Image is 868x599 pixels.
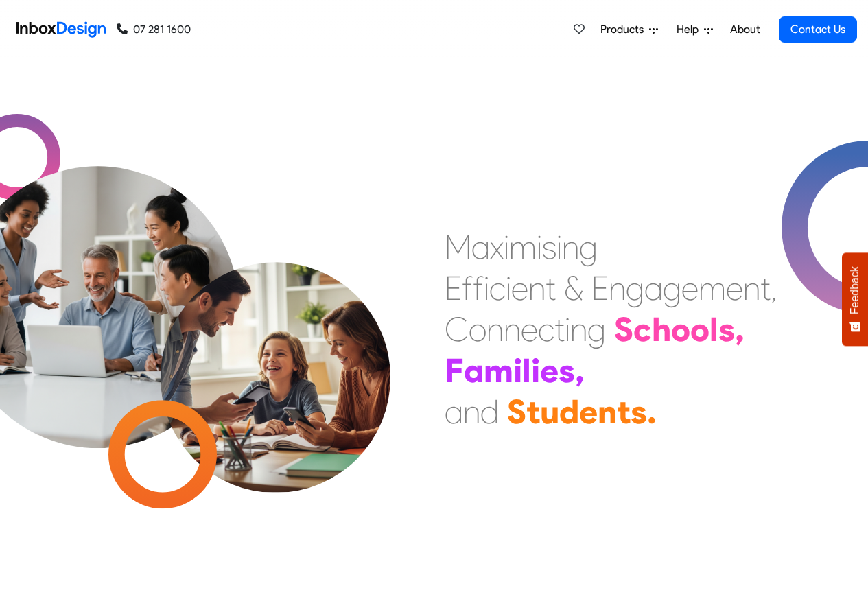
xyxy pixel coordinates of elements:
div: n [609,268,626,309]
div: E [445,268,462,309]
span: Feedback [849,266,861,314]
div: a [471,226,490,268]
div: d [480,391,499,432]
div: f [462,268,473,309]
div: n [743,268,760,309]
button: Feedback - Show survey [842,252,868,346]
div: x [490,226,504,268]
div: n [504,309,521,350]
div: e [511,268,528,309]
div: l [522,350,531,391]
img: parents_with_child.png [132,205,419,493]
div: n [570,309,587,350]
div: h [652,309,671,350]
span: Products [600,21,649,38]
div: i [504,226,509,268]
div: t [760,268,771,309]
div: t [554,309,565,350]
div: s [542,226,556,268]
div: e [579,391,598,432]
div: S [614,309,633,350]
div: f [473,268,484,309]
a: 07 281 1600 [117,21,191,38]
div: i [537,226,542,268]
div: g [626,268,644,309]
div: n [528,268,546,309]
div: E [591,268,609,309]
div: l [709,309,718,350]
div: , [771,268,777,309]
div: n [598,391,617,432]
div: c [538,309,554,350]
div: Maximising Efficient & Engagement, Connecting Schools, Families, and Students. [445,226,777,432]
div: , [575,350,585,391]
div: e [521,309,538,350]
div: m [699,268,726,309]
div: a [464,350,484,391]
div: n [562,226,579,268]
div: t [546,268,556,309]
div: u [540,391,559,432]
div: g [579,226,598,268]
div: n [486,309,504,350]
div: a [445,391,463,432]
div: g [663,268,681,309]
div: o [469,309,486,350]
div: i [513,350,522,391]
div: e [681,268,699,309]
a: Contact Us [779,16,857,43]
div: i [484,268,489,309]
div: F [445,350,464,391]
div: s [631,391,647,432]
div: s [718,309,735,350]
div: a [644,268,663,309]
div: C [445,309,469,350]
div: n [463,391,480,432]
span: Help [677,21,704,38]
div: e [540,350,559,391]
div: s [559,350,575,391]
div: o [671,309,690,350]
a: About [726,16,764,43]
div: d [559,391,579,432]
div: o [690,309,709,350]
div: g [587,309,606,350]
div: S [507,391,526,432]
div: i [506,268,511,309]
div: . [647,391,657,432]
a: Help [671,16,718,43]
div: e [726,268,743,309]
div: i [565,309,570,350]
div: m [509,226,537,268]
div: , [735,309,744,350]
a: Products [595,16,664,43]
div: t [617,391,631,432]
div: & [564,268,583,309]
div: t [526,391,540,432]
div: i [556,226,562,268]
div: i [531,350,540,391]
div: m [484,350,513,391]
div: M [445,226,471,268]
div: c [489,268,506,309]
div: c [633,309,652,350]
